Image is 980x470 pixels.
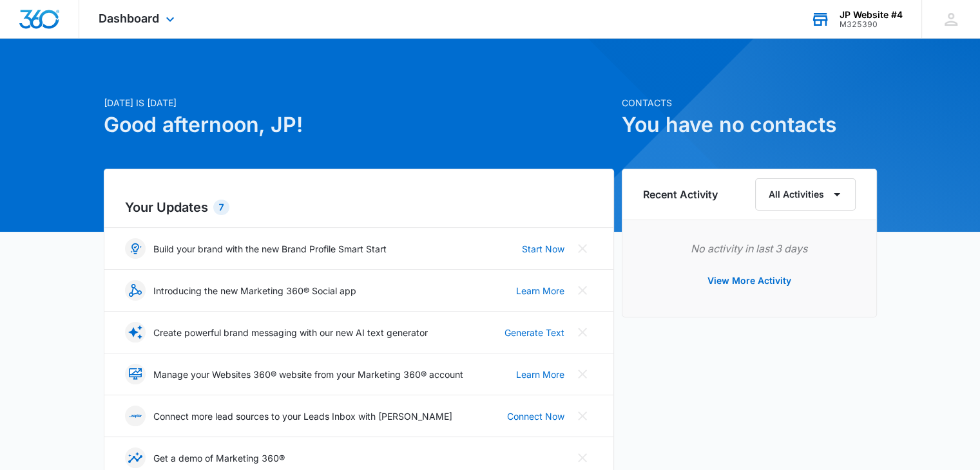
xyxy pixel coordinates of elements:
[504,326,564,339] a: Generate Text
[643,187,718,202] h6: Recent Activity
[153,326,428,339] p: Create powerful brand messaging with our new AI text generator
[572,280,593,301] button: Close
[516,368,564,381] a: Learn More
[572,364,593,384] button: Close
[522,242,564,256] a: Start Now
[622,109,877,140] h1: You have no contacts
[104,96,614,109] p: [DATE] is [DATE]
[153,451,285,465] p: Get a demo of Marketing 360®
[622,96,877,109] p: Contacts
[572,406,593,426] button: Close
[755,178,856,211] button: All Activities
[840,20,903,29] div: account id
[153,409,452,423] p: Connect more lead sources to your Leads Inbox with [PERSON_NAME]
[153,242,387,256] p: Build your brand with the new Brand Profile Smart Start
[99,12,159,25] span: Dashboard
[153,284,356,297] p: Introducing the new Marketing 360® Social app
[516,284,564,297] a: Learn More
[507,409,564,423] a: Connect Now
[125,198,593,217] h2: Your Updates
[840,10,903,20] div: account name
[572,447,593,468] button: Close
[572,322,593,343] button: Close
[213,200,229,215] div: 7
[643,241,856,256] p: No activity in last 3 days
[572,238,593,259] button: Close
[104,109,614,140] h1: Good afternoon, JP!
[153,368,463,381] p: Manage your Websites 360® website from your Marketing 360® account
[695,265,804,296] button: View More Activity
